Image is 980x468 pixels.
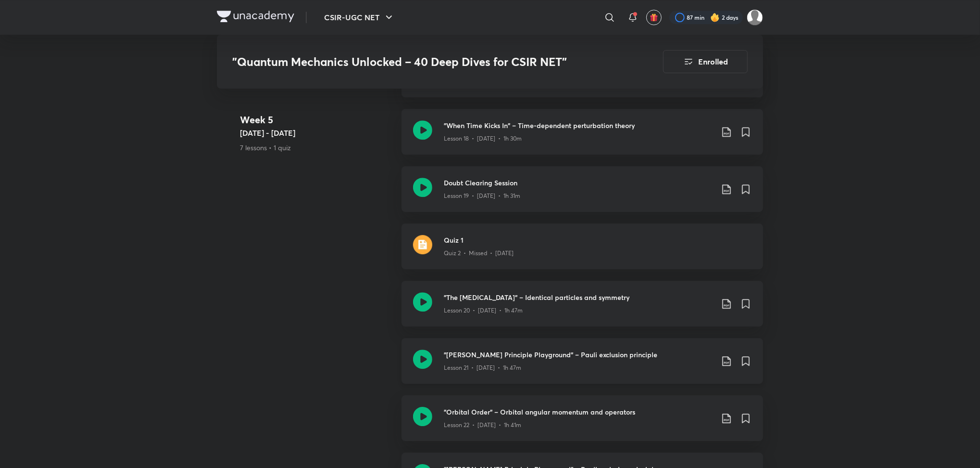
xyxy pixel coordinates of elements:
[240,128,394,139] h5: [DATE] - [DATE]
[402,166,763,223] a: Doubt Clearing SessionLesson 19 • [DATE] • 1h 31m
[402,281,763,338] a: "The [MEDICAL_DATA]" – Identical particles and symmetryLesson 20 • [DATE] • 1h 47m
[646,10,662,25] button: avatar
[444,407,713,417] h3: "Orbital Order" – Orbital angular momentum and operators
[444,235,752,245] h3: Quiz 1
[232,55,609,69] h3: "Quantum Mechanics Unlocked – 40 Deep Dives for CSIR NET"
[402,395,763,453] a: "Orbital Order" – Orbital angular momentum and operatorsLesson 22 • [DATE] • 1h 41m
[318,8,401,27] button: CSIR-UGC NET
[402,338,763,395] a: "[PERSON_NAME] Principle Playground" – Pauli exclusion principleLesson 21 • [DATE] • 1h 47m
[663,50,748,73] button: Enrolled
[444,192,520,200] p: Lesson 19 • [DATE] • 1h 31m
[444,178,713,188] h3: Doubt Clearing Session
[444,364,521,372] p: Lesson 21 • [DATE] • 1h 47m
[444,350,713,360] h3: "[PERSON_NAME] Principle Playground" – Pauli exclusion principle
[444,134,522,143] p: Lesson 18 • [DATE] • 1h 30m
[217,11,294,25] a: Company Logo
[402,109,763,166] a: "When Time Kicks In" – Time-dependent perturbation theoryLesson 18 • [DATE] • 1h 30m
[444,120,713,130] h3: "When Time Kicks In" – Time-dependent perturbation theory
[402,223,763,281] a: quizQuiz 1Quiz 2 • Missed • [DATE]
[444,421,521,429] p: Lesson 22 • [DATE] • 1h 41m
[444,249,514,258] p: Quiz 2 • Missed • [DATE]
[240,143,394,153] p: 7 lessons • 1 quiz
[413,235,432,254] img: quiz
[240,113,394,128] h4: Week 5
[444,306,523,315] p: Lesson 20 • [DATE] • 1h 47m
[710,13,720,22] img: streak
[650,13,658,22] img: avatar
[217,11,294,22] img: Company Logo
[747,9,763,26] img: Rai Haldar
[444,292,713,302] h3: "The [MEDICAL_DATA]" – Identical particles and symmetry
